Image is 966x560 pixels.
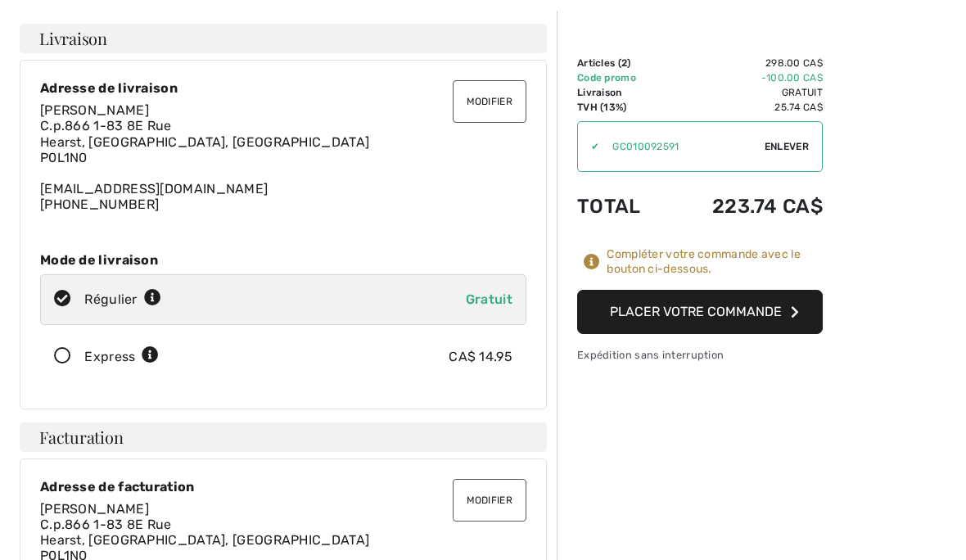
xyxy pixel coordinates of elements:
button: Modifier [453,479,526,522]
td: Gratuit [666,85,823,100]
td: Code promo [577,70,666,85]
div: Adresse de facturation [40,479,526,495]
div: Express [84,347,159,367]
div: Adresse de livraison [40,80,526,96]
div: Mode de livraison [40,252,526,268]
td: TVH (13%) [577,100,666,115]
span: Facturation [39,429,124,445]
td: 298.00 CA$ [666,56,823,70]
span: [PERSON_NAME] [40,102,149,118]
span: 2 [621,57,627,69]
span: C.p.866 1-83 8E Rue Hearst, [GEOGRAPHIC_DATA], [GEOGRAPHIC_DATA] P0L1N0 [40,118,369,165]
div: CA$ 14.95 [449,347,512,367]
td: -100.00 CA$ [666,70,823,85]
div: [EMAIL_ADDRESS][DOMAIN_NAME] [40,102,526,212]
td: 223.74 CA$ [666,178,823,234]
span: Enlever [765,139,809,154]
input: Code promo [599,122,765,171]
div: Régulier [84,290,161,309]
div: Expédition sans interruption [577,347,823,363]
td: Total [577,178,666,234]
div: ✔ [578,139,599,154]
td: 25.74 CA$ [666,100,823,115]
span: [PERSON_NAME] [40,501,149,517]
td: Articles ( ) [577,56,666,70]
td: Livraison [577,85,666,100]
button: Placer votre commande [577,290,823,334]
a: [PHONE_NUMBER] [40,196,159,212]
div: Compléter votre commande avec le bouton ci-dessous. [607,247,823,277]
span: Livraison [39,30,107,47]
span: Gratuit [466,291,512,307]
button: Modifier [453,80,526,123]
